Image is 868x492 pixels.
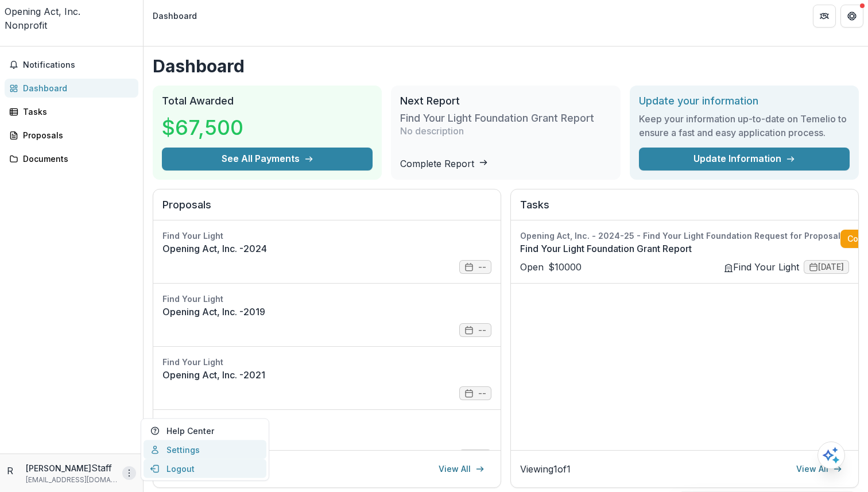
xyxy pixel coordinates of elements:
[162,242,491,255] a: Opening Act, Inc. -2024
[148,7,201,24] nav: breadcrumb
[5,56,138,74] button: Notifications
[5,149,138,168] a: Documents
[5,5,138,18] div: Opening Act, Inc.
[23,106,129,118] div: Tasks
[400,158,488,169] a: Complete Report
[639,95,850,107] h2: Update your information
[122,466,136,480] button: More
[91,461,112,475] p: Staff
[639,148,850,171] a: Update Information
[5,20,47,31] span: Nonprofit
[162,199,491,220] h2: Proposals
[840,5,863,28] button: Get Help
[162,368,491,382] a: Opening Act, Inc. -2021
[23,129,129,141] div: Proposals
[432,460,491,478] a: View All
[639,112,850,140] h3: Keep your information up-to-date on Temelio to ensure a fast and easy application process.
[400,95,611,107] h2: Next Report
[400,124,464,138] p: No description
[520,242,840,255] a: Find Your Light Foundation Grant Report
[520,462,571,476] p: Viewing 1 of 1
[153,10,197,22] div: Dashboard
[789,460,849,478] a: View All
[817,441,845,469] button: Open AI Assistant
[5,102,138,121] a: Tasks
[162,148,373,171] button: See All Payments
[5,126,138,145] a: Proposals
[162,95,373,107] h2: Total Awarded
[26,475,118,485] p: [EMAIL_ADDRESS][DOMAIN_NAME]
[26,462,91,474] p: [PERSON_NAME]
[23,60,134,70] span: Notifications
[520,199,849,220] h2: Tasks
[813,5,836,28] button: Partners
[23,153,129,165] div: Documents
[400,112,594,125] h3: Find Your Light Foundation Grant Report
[162,305,491,319] a: Opening Act, Inc. -2019
[7,464,21,478] div: Raj
[23,82,129,94] div: Dashboard
[162,112,243,143] h3: $67,500
[162,431,491,445] a: Opening Act, Inc. -2020
[153,56,859,76] h1: Dashboard
[5,79,138,98] a: Dashboard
